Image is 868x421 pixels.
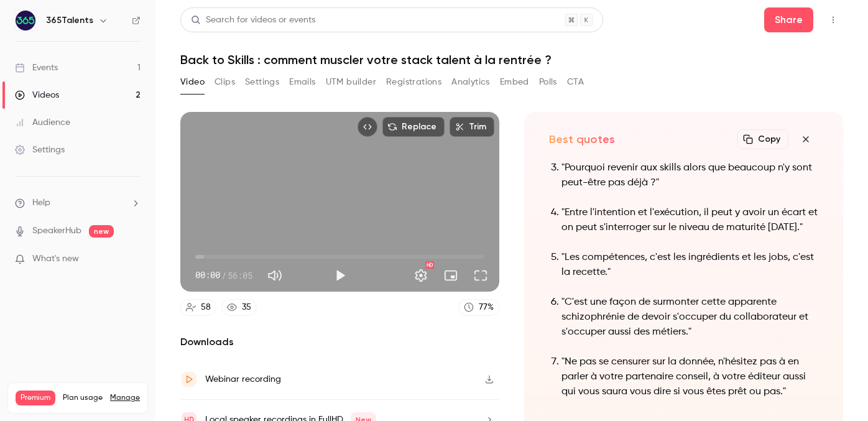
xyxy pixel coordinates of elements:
div: Audience [15,116,70,129]
button: Turn on miniplayer [438,263,463,288]
div: 35 [242,301,251,314]
div: Videos [15,89,59,101]
span: Plan usage [63,393,103,403]
span: / [221,269,226,282]
div: HD [425,261,434,269]
li: help-dropdown-opener [15,197,141,210]
button: Copy [737,129,788,149]
button: Replace [382,117,445,137]
div: 77 % [479,301,494,314]
button: Clips [215,72,235,92]
span: Help [32,197,50,210]
button: Emails [289,72,315,92]
a: SpeakerHub [32,224,81,238]
button: Embed video [358,117,377,137]
button: Polls [539,72,557,92]
span: What's new [32,252,79,266]
span: 56:05 [228,269,252,282]
button: Mute [262,263,287,288]
button: Play [328,263,353,288]
button: Embed [500,72,529,92]
a: Manage [110,393,140,403]
p: "Entre l'intention et l'exécution, il peut y avoir un écart et on peut s'interroger sur le niveau... [561,205,818,235]
button: UTM builder [326,72,376,92]
p: "Ne pas se censurer sur la donnée, n'hésitez pas à en parler à votre partenaire conseil, à votre ... [561,354,818,399]
span: Premium [16,391,55,405]
button: Full screen [468,263,493,288]
h6: 365Talents [46,14,93,27]
span: new [89,225,114,238]
div: 00:00 [195,269,252,282]
div: 58 [201,301,211,314]
iframe: Noticeable Trigger [126,254,141,265]
button: Settings [409,263,433,288]
div: Settings [15,144,65,156]
p: "C'est une façon de surmonter cette apparente schizophrénie de devoir s'occuper du collaborateur ... [561,295,818,340]
a: 77% [458,299,499,316]
h2: Best quotes [549,132,615,147]
a: 58 [180,299,216,316]
h1: Back to Skills : comment muscler votre stack talent à la rentrée ? [180,52,843,67]
span: 00:00 [195,269,220,282]
button: Trim [450,117,494,137]
button: Top Bar Actions [823,10,843,30]
button: Video [180,72,205,92]
div: Webinar recording [205,372,281,387]
div: Search for videos or events [191,14,315,27]
button: CTA [567,72,584,92]
div: Events [15,62,58,74]
img: 365Talents [16,11,35,30]
button: Registrations [386,72,441,92]
p: "Pourquoi revenir aux skills alors que beaucoup n'y sont peut-être pas déjà ?" [561,160,818,190]
h2: Downloads [180,335,499,349]
button: Share [764,7,813,32]
p: "Les compétences, c'est les ingrédients et les jobs, c'est la recette." [561,250,818,280]
a: 35 [221,299,257,316]
button: Settings [245,72,279,92]
button: Analytics [451,72,490,92]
